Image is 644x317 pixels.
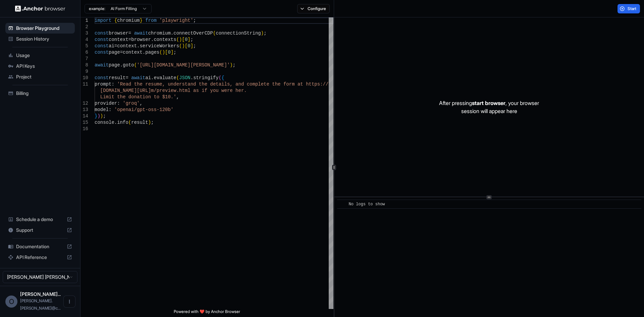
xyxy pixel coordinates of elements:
div: 16 [80,126,88,132]
span: ) [97,113,100,119]
span: ; [264,31,266,36]
div: 1 [80,17,88,24]
span: ] [187,37,190,42]
span: , [140,101,142,106]
span: ; [233,62,235,68]
span: ) [148,120,151,125]
button: Start [618,4,640,13]
span: 0 [187,43,190,49]
span: ( [219,75,221,81]
span: ai [145,75,151,81]
span: ) [179,37,182,42]
span: ) [182,43,184,49]
div: Browser Playground [5,23,75,34]
div: 4 [80,37,88,43]
span: . [191,75,193,81]
div: 3 [80,30,88,37]
span: await [95,62,109,68]
span: Support [16,227,64,233]
span: ( [134,62,137,68]
span: ; [103,113,106,119]
button: Configure [297,4,330,13]
span: example: [89,6,105,11]
span: ( [176,75,179,81]
span: Limit the donation to $10.' [100,94,176,100]
div: 13 [80,107,88,113]
span: m/preview.html as if you were her. [151,88,247,93]
span: ) [162,50,165,55]
span: ( [176,37,179,42]
span: contexts [154,37,176,42]
div: 10 [80,75,88,81]
span: Browser Playground [16,25,72,32]
div: API Reference [5,252,75,263]
div: 6 [80,49,88,56]
span: 'playwright' [159,18,193,23]
span: ; [193,18,196,23]
div: 7 [80,56,88,62]
span: const [95,37,109,42]
span: prompt [95,82,111,87]
span: '[URL][DOMAIN_NAME][PERSON_NAME]' [137,62,230,68]
span: result [131,120,148,125]
span: { [221,75,224,81]
span: const [95,50,109,55]
span: context [123,50,143,55]
span: browser [131,37,151,42]
span: 'groq' [123,101,140,106]
span: ( [213,31,216,36]
span: JSON [179,75,191,81]
span: result [109,75,125,81]
span: import [95,18,111,23]
div: Billing [5,88,75,99]
span: omar.bolanos@cariai.com [20,298,61,311]
span: ) [261,31,264,36]
span: provider [95,101,117,106]
span: const [95,31,109,36]
span: ) [100,113,103,119]
div: API Keys [5,61,75,71]
span: = [128,31,131,36]
span: . [120,62,123,68]
span: Documentation [16,243,64,250]
span: Session History [16,36,72,42]
span: from [145,18,157,23]
span: [ [185,43,187,49]
span: browser [109,31,128,36]
div: 11 [80,81,88,88]
span: page [109,50,120,55]
span: . [114,120,117,125]
span: Start [628,6,637,11]
span: ​ [340,201,344,208]
span: chromium [117,18,140,23]
div: 14 [80,113,88,119]
span: ai [109,43,114,49]
div: Session History [5,34,75,44]
span: . [151,37,154,42]
span: : [111,82,114,87]
div: Schedule a demo [5,214,75,225]
span: . [171,31,173,36]
p: After pressing , your browser session will appear here [439,99,539,115]
span: const [95,75,109,81]
span: . [151,75,154,81]
div: Project [5,71,75,82]
span: Project [16,73,72,80]
span: : [109,107,111,112]
div: 2 [80,24,88,30]
span: await [131,75,145,81]
div: Support [5,225,75,235]
span: API Keys [16,63,72,69]
span: API Reference [16,254,64,261]
span: ( [159,50,162,55]
span: ; [193,43,196,49]
span: . [143,50,145,55]
span: pages [145,50,159,55]
div: 8 [80,62,88,68]
span: [ [182,37,184,42]
span: = [114,43,117,49]
div: Usage [5,50,75,61]
span: } [140,18,142,23]
span: start browser [472,100,505,106]
span: stringify [193,75,219,81]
